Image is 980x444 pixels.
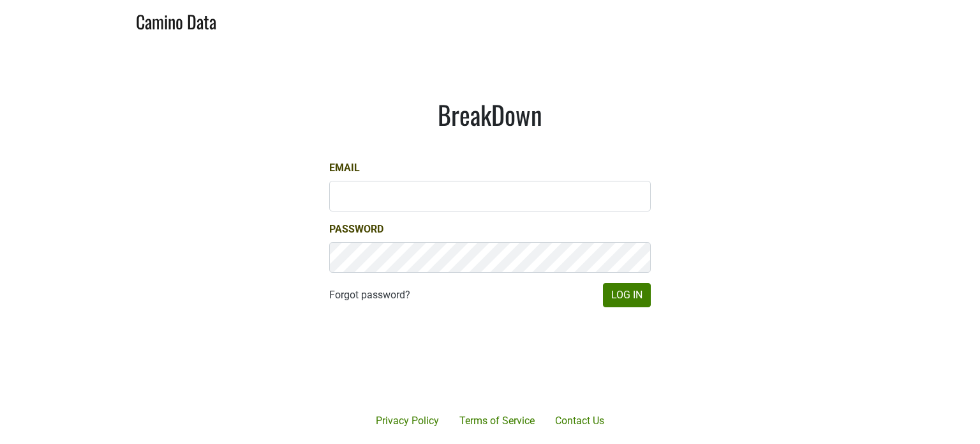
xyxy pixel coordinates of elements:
[329,222,383,237] label: Password
[329,287,410,303] a: Forgot password?
[366,408,449,434] a: Privacy Policy
[545,408,614,434] a: Contact Us
[136,5,216,35] a: Camino Data
[449,408,545,434] a: Terms of Service
[329,99,651,130] h1: BreakDown
[603,283,651,307] button: Log In
[329,160,360,176] label: Email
